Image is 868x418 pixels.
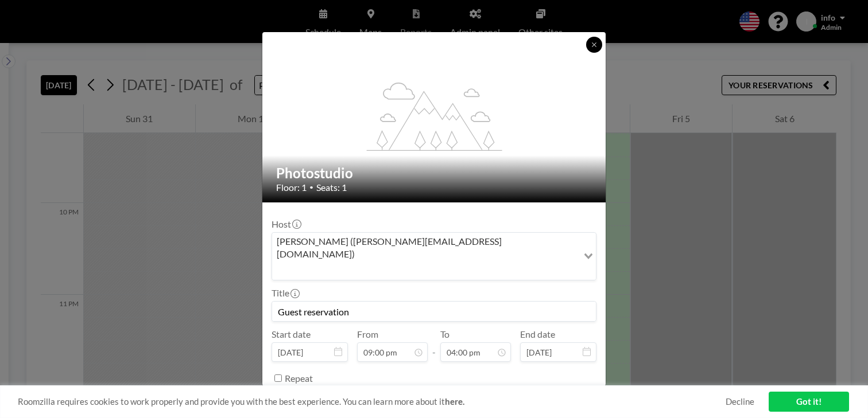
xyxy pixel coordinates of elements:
input: (No title) [272,302,596,321]
input: Search for option [273,263,577,278]
span: Seats: 1 [316,182,347,193]
label: Title [272,287,299,299]
a: Got it! [769,392,849,412]
span: - [432,333,436,358]
label: From [357,329,378,340]
g: flex-grow: 1.2; [367,82,502,151]
span: • [309,183,313,192]
label: End date [520,329,555,340]
label: Repeat [285,373,313,384]
a: Decline [726,396,754,407]
label: Start date [272,329,311,340]
span: Floor: 1 [276,182,307,193]
a: here. [445,396,464,407]
label: Host [272,218,300,230]
label: To [440,329,449,340]
div: Search for option [272,233,596,280]
h2: Photostudio [276,165,593,182]
span: [PERSON_NAME] ([PERSON_NAME][EMAIL_ADDRESS][DOMAIN_NAME]) [274,235,576,261]
span: Roomzilla requires cookies to work properly and provide you with the best experience. You can lea... [18,396,726,407]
